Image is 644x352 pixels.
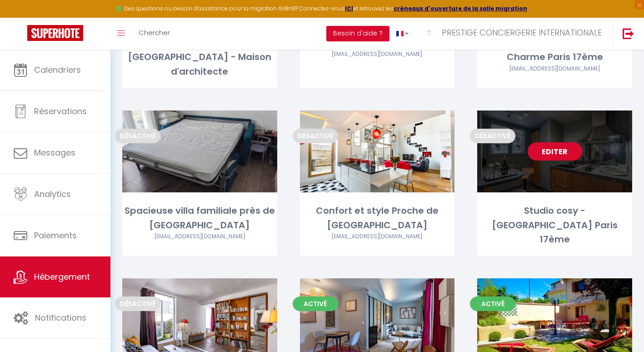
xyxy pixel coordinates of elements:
[35,312,86,323] span: Notifications
[422,26,436,40] img: ...
[415,18,613,50] a: ... PRESTIGE CONCIERGERIE INTERNATIONALE
[132,18,177,50] a: Chercher
[470,129,515,143] span: Désactivé
[34,230,77,241] span: Paiements
[34,64,81,75] span: Calendriers
[34,271,90,282] span: Hébergement
[27,25,83,41] img: Super Booking
[122,204,277,232] div: Spacieuse villa familiale près de [GEOGRAPHIC_DATA]
[477,36,632,65] div: Appartement Unique - Art et Charme Paris 17ème
[115,297,160,311] span: Désactivé
[300,232,455,241] div: Airbnb
[300,50,455,59] div: Airbnb
[34,106,87,117] span: Réservations
[34,188,71,200] span: Analytics
[34,147,75,158] span: Messages
[623,28,634,39] img: logout
[528,142,582,161] a: Editer
[139,28,170,37] span: Chercher
[122,36,277,79] div: Coup de cœur à [GEOGRAPHIC_DATA] - Maison d'architecte
[300,204,455,232] div: Confort et style Proche de [GEOGRAPHIC_DATA]
[470,297,515,311] span: Activé
[477,204,632,246] div: Studio cosy - [GEOGRAPHIC_DATA] Paris 17ème
[7,4,35,31] button: Ouvrir le widget de chat LiveChat
[122,232,277,241] div: Airbnb
[477,65,632,73] div: Airbnb
[442,27,602,38] span: PRESTIGE CONCIERGERIE INTERNATIONALE
[345,5,353,12] a: ICI
[115,129,160,143] span: Désactivé
[326,26,389,41] button: Besoin d'aide ?
[293,297,338,311] span: Activé
[293,129,338,143] span: Désactivé
[394,5,527,12] a: créneaux d'ouverture de la salle migration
